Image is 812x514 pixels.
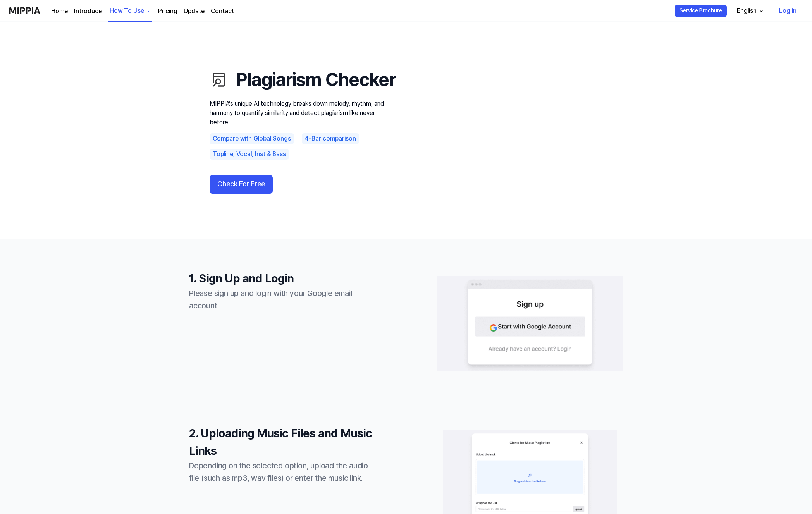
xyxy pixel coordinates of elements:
h1: 2. Uploading Music Files and Music Links [189,425,375,459]
div: Please sign up and login with your Google email account [189,287,375,312]
a: Contact [211,7,234,16]
a: Introduce [74,7,102,16]
a: Home [51,7,68,16]
div: How To Use [108,6,146,15]
button: How To Use [108,0,152,22]
button: Check For Free [210,175,273,194]
div: 4-Bar comparison [302,133,359,144]
div: Topline, Vocal, Inst & Bass [210,149,289,160]
div: Compare with Global Songs [210,133,294,144]
a: Pricing [158,7,177,16]
p: MIPPIA’s unique AI technology breaks down melody, rhythm, and harmony to quantify similarity and ... [210,99,396,127]
img: step1 [437,275,623,372]
div: Depending on the selected option, upload the audio file (such as mp3, wav files) or enter the mus... [189,459,375,484]
h1: Plagiarism Checker [210,67,396,93]
a: Update [184,7,205,16]
div: English [735,6,758,15]
button: English [731,3,769,19]
h1: 1. Sign Up and Login [189,270,375,287]
button: Service Brochure [675,5,727,17]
